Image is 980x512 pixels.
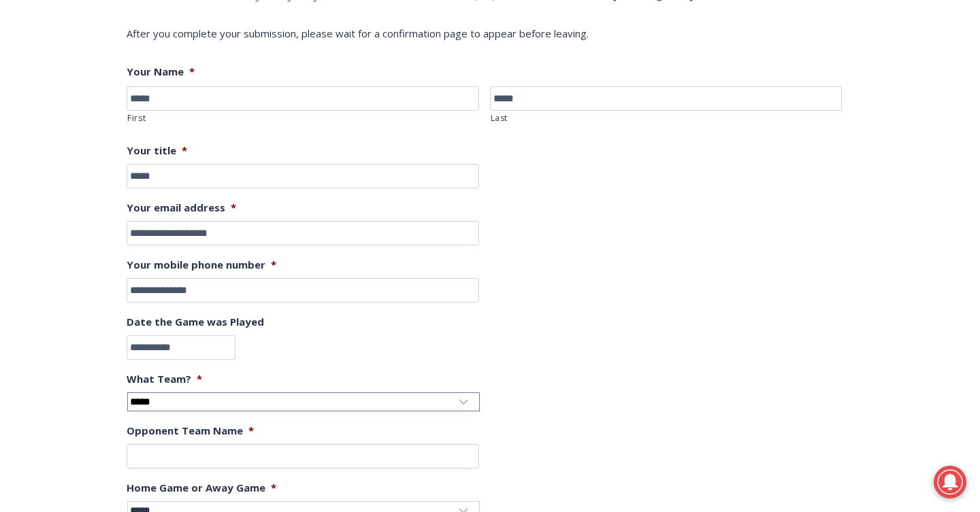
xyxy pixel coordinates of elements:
div: "[PERSON_NAME] and I covered the [DATE] Parade, which was a really eye opening experience as I ha... [344,1,643,132]
a: Intern @ [DOMAIN_NAME] [327,132,659,169]
label: What Team? [127,373,202,386]
label: Your mobile phone number [127,258,276,272]
span: Intern @ [DOMAIN_NAME] [356,135,631,166]
label: Your title [127,144,187,158]
label: Date the Game was Played [127,315,264,329]
p: After you complete your submission, please wait for a confirmation page to appear before leaving. [127,25,853,41]
label: Last [491,112,843,125]
label: Home Game or Away Game [127,481,276,495]
label: Opponent Team Name [127,424,254,438]
label: First [127,112,479,125]
label: Your email address [127,201,236,215]
label: Your Name [127,65,195,79]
